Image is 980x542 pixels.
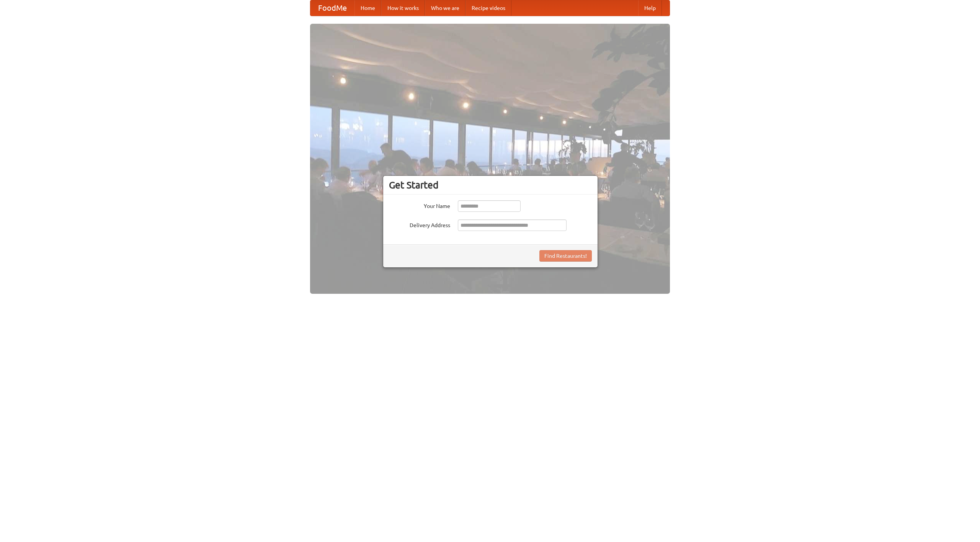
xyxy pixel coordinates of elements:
label: Delivery Address [389,219,450,229]
label: Your Name [389,200,450,210]
a: Who we are [425,0,465,16]
a: How it works [381,0,425,16]
h3: Get Started [389,179,592,191]
a: Recipe videos [465,0,511,16]
a: Help [638,0,662,16]
a: FoodMe [310,0,354,16]
button: Find Restaurants! [539,250,592,262]
a: Home [354,0,381,16]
